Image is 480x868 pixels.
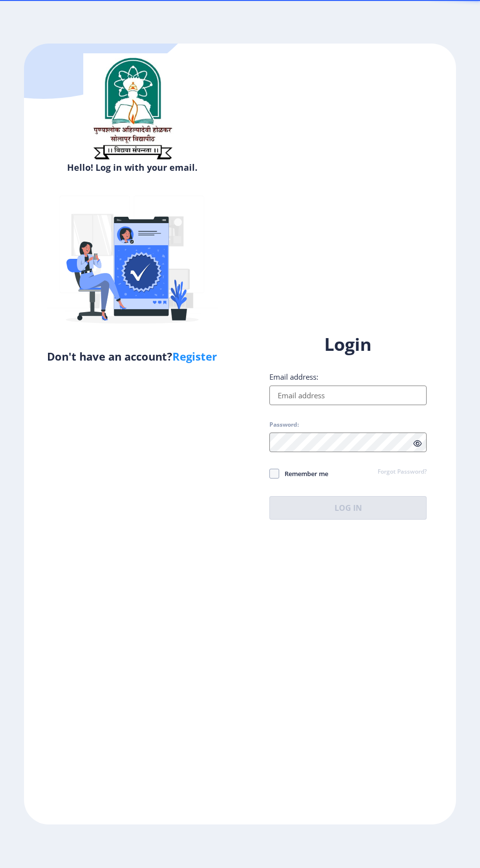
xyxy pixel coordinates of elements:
[269,372,318,382] label: Email address:
[172,349,217,364] a: Register
[279,468,328,480] span: Remember me
[378,468,427,477] a: Forgot Password?
[269,386,427,405] input: Email address
[31,161,233,173] h6: Hello! Log in with your email.
[83,53,181,164] img: sulogo.png
[31,348,233,364] h5: Don't have an account?
[47,177,218,348] img: Verified-rafiki.svg
[269,421,299,429] label: Password:
[269,496,427,520] button: Log In
[269,333,427,356] h1: Login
